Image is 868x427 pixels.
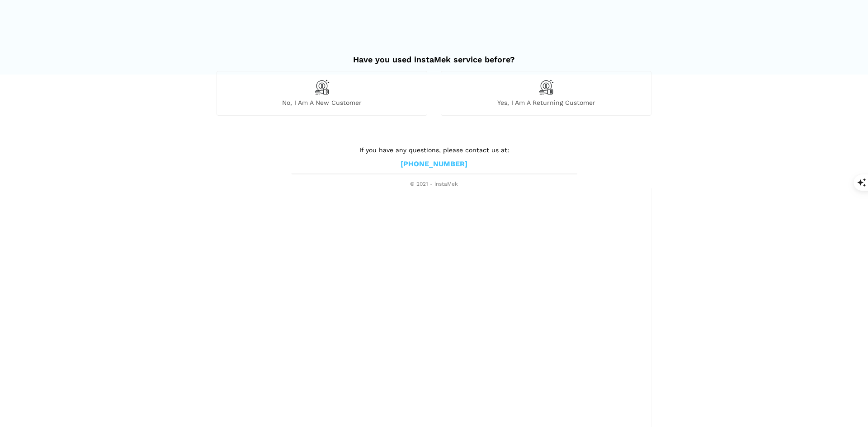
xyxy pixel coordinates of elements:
p: If you have any questions, please contact us at: [292,145,576,155]
span: No, I am a new customer [217,99,427,107]
a: [PHONE_NUMBER] [401,160,467,169]
span: Yes, I am a returning customer [441,99,651,107]
span: © 2021 - instaMek [292,181,576,188]
h2: Have you used instaMek service before? [217,46,651,65]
